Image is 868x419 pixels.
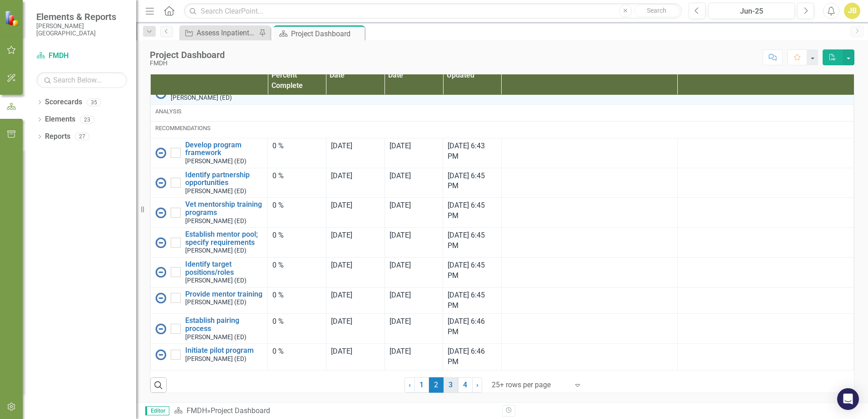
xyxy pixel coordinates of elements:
a: Assess Inpatient Volumes and Identify Outpatient Offsets [182,27,256,39]
td: Double-Click to Edit [151,104,854,121]
span: Search [647,7,666,14]
td: Double-Click to Edit [501,228,677,258]
small: [PERSON_NAME] (ED) [185,158,247,165]
td: Double-Click to Edit [268,228,326,258]
a: Initiate pilot program [185,346,263,355]
input: Search Below... [36,72,127,88]
a: FMDH [36,51,127,61]
td: Double-Click to Edit [677,314,853,344]
small: [PERSON_NAME] (ED) [171,94,232,101]
span: [DATE] [390,171,411,180]
div: [DATE] 6:46 PM [448,317,497,337]
td: Double-Click to Edit [501,138,677,168]
span: [DATE] [390,347,411,356]
div: Open Intercom Messenger [837,388,859,410]
div: [DATE] 6:46 PM [448,346,497,367]
td: Double-Click to Edit [326,138,385,168]
div: [DATE] 6:45 PM [448,290,497,311]
td: Double-Click to Edit [326,314,385,344]
div: 0 % [272,260,321,271]
a: FMDH [187,406,207,415]
div: 35 [87,98,101,106]
div: [DATE] 6:45 PM [448,230,497,251]
div: FMDH [150,60,225,67]
a: Establish pairing process [185,317,263,332]
span: [DATE] [331,317,352,326]
td: Double-Click to Edit [677,257,853,287]
button: JB [844,3,860,19]
span: [DATE] [390,201,411,209]
div: 0 % [272,200,321,211]
td: Double-Click to Edit [385,198,443,228]
td: Double-Click to Edit [268,287,326,314]
td: Double-Click to Edit [268,257,326,287]
div: 0 % [272,171,321,181]
a: Vet mentorship training programs [185,200,263,216]
span: › [476,380,478,389]
span: [DATE] [390,141,411,150]
small: [PERSON_NAME] (ED) [185,218,247,224]
td: Double-Click to Edit [326,168,385,198]
td: Double-Click to Edit [268,344,326,370]
img: No Information [155,207,166,218]
td: Double-Click to Edit [677,168,853,198]
td: Double-Click to Edit [677,287,853,314]
div: Project Dashboard [211,406,270,415]
div: 27 [75,133,89,141]
td: Double-Click to Edit [385,344,443,370]
img: No Information [155,349,166,360]
span: [DATE] [390,261,411,269]
span: [DATE] [331,261,352,269]
div: [DATE] 6:45 PM [448,171,497,192]
span: [DATE] [331,141,352,150]
small: [PERSON_NAME] (ED) [185,188,247,195]
img: No Information [155,237,166,248]
td: Double-Click to Edit [501,198,677,228]
td: Double-Click to Edit [385,287,443,314]
div: Jun-25 [711,6,792,17]
a: 4 [458,377,473,393]
small: [PERSON_NAME][GEOGRAPHIC_DATA] [36,22,127,37]
small: [PERSON_NAME] (ED) [185,247,247,254]
span: [DATE] [331,291,352,299]
td: Double-Click to Edit [326,257,385,287]
td: Double-Click to Edit [326,344,385,370]
td: Double-Click to Edit [385,228,443,258]
div: Project Dashboard [150,50,225,60]
td: Double-Click to Edit [268,314,326,344]
div: 0 % [272,317,321,327]
td: Double-Click to Edit [268,168,326,198]
span: [DATE] [331,231,352,239]
img: No Information [155,292,166,303]
a: Establish mentor pool; specify requirements [185,230,263,246]
td: Double-Click to Edit [268,138,326,168]
div: 0 % [272,230,321,241]
td: Double-Click to Edit [501,287,677,314]
small: [PERSON_NAME] (ED) [185,277,247,284]
span: [DATE] [331,347,352,356]
span: [DATE] [390,291,411,299]
img: No Information [155,177,166,188]
td: Double-Click to Edit Right Click for Context Menu [151,344,268,370]
td: Double-Click to Edit Right Click for Context Menu [151,228,268,258]
td: Double-Click to Edit [501,344,677,370]
small: [PERSON_NAME] (ED) [185,334,247,341]
a: Scorecards [45,97,82,107]
td: Double-Click to Edit Right Click for Context Menu [151,257,268,287]
span: 2 [429,377,444,393]
td: Double-Click to Edit [677,138,853,168]
a: Identify partnership opportunities [185,171,263,187]
td: Double-Click to Edit [385,138,443,168]
div: 23 [80,116,94,123]
span: [DATE] [331,171,352,180]
img: No Information [155,323,166,334]
img: ClearPoint Strategy [5,10,20,26]
div: Recommendations [155,124,849,132]
small: [PERSON_NAME] (ED) [185,356,247,362]
div: » [174,406,495,416]
img: No Information [155,267,166,278]
div: Project Dashboard [291,28,362,39]
input: Search ClearPoint... [184,3,682,19]
span: Editor [145,406,169,415]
